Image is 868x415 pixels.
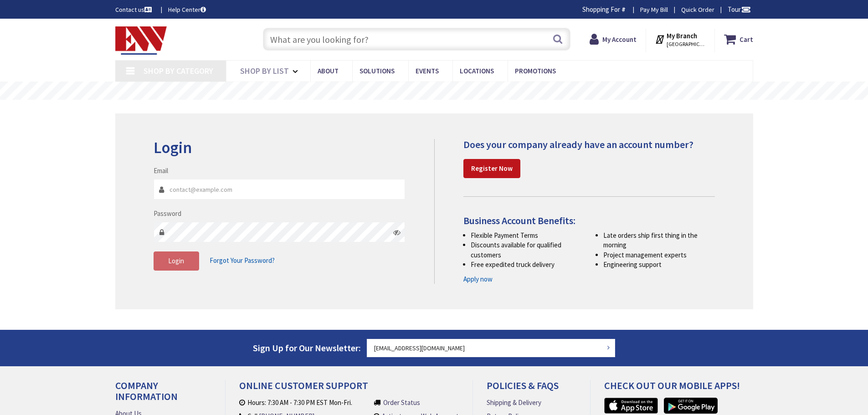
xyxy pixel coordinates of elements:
[115,380,211,409] h4: Company Information
[621,5,626,14] strong: #
[115,5,154,14] a: Contact us
[239,398,365,407] li: Hours: 7:30 AM - 7:30 PM EST Mon-Fri.
[168,256,184,265] span: Login
[263,28,570,51] input: What are you looking for?
[724,31,753,47] a: Cart
[602,35,637,44] strong: My Account
[240,66,289,76] span: Shop By List
[115,26,167,55] img: Electrical Wholesalers, Inc.
[239,380,459,398] h4: Online Customer Support
[515,67,556,75] span: Promotions
[460,67,494,75] span: Locations
[463,159,520,178] a: Register Now
[603,231,715,250] li: Late orders ship first thing in the morning
[154,251,199,271] button: Login
[471,260,582,269] li: Free expedited truck delivery
[487,398,541,407] a: Shipping & Delivery
[487,380,576,398] h4: Policies & FAQs
[210,252,275,269] a: Forgot Your Password?
[667,31,697,40] strong: My Branch
[383,398,420,407] a: Order Status
[416,67,439,75] span: Events
[253,342,361,354] span: Sign Up for Our Newsletter:
[471,240,582,260] li: Discounts available for qualified customers
[154,209,181,218] label: Password
[154,166,168,175] label: Email
[463,215,715,226] h4: Business Account Benefits:
[463,274,493,284] a: Apply now
[210,256,275,265] span: Forgot Your Password?
[640,5,668,14] a: Pay My Bill
[144,66,213,76] span: Shop By Category
[667,41,705,48] span: [GEOGRAPHIC_DATA], [GEOGRAPHIC_DATA]
[471,231,582,240] li: Flexible Payment Terms
[154,179,406,200] input: Email
[360,67,395,75] span: Solutions
[582,5,620,14] span: Shopping For
[655,31,705,47] div: My Branch [GEOGRAPHIC_DATA], [GEOGRAPHIC_DATA]
[603,250,715,260] li: Project management experts
[603,260,715,269] li: Engineering support
[590,31,637,47] a: My Account
[681,5,714,14] a: Quick Order
[168,5,206,14] a: Help Center
[740,31,753,47] strong: Cart
[728,5,751,14] span: Tour
[393,229,401,236] i: Click here to show/hide password
[604,380,760,398] h4: Check out Our Mobile Apps!
[318,67,339,75] span: About
[463,139,715,150] h4: Does your company already have an account number?
[351,86,518,96] rs-layer: Free Same Day Pickup at 19 Locations
[154,139,406,157] h2: Login
[367,339,616,357] input: Enter your email address
[471,164,513,173] strong: Register Now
